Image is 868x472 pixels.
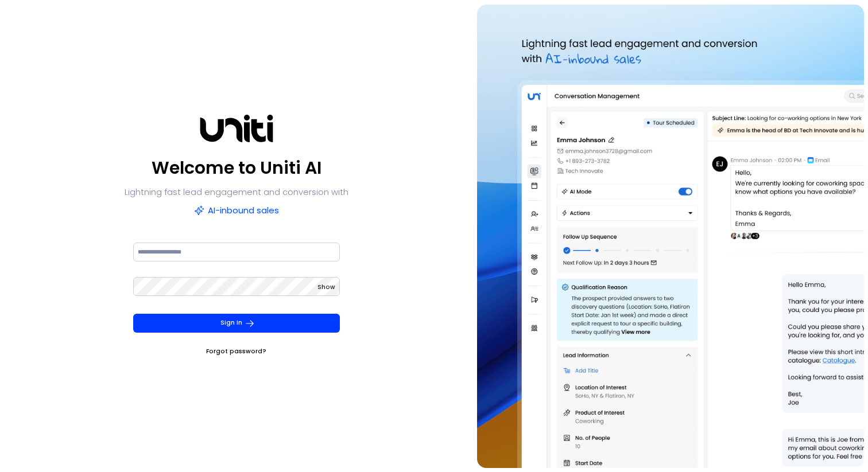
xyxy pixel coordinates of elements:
[133,314,340,333] button: Sign In
[477,5,864,468] img: auth-hero.png
[206,346,266,357] a: Forgot password?
[194,202,279,219] p: AI-inbound sales
[317,283,335,291] span: Show
[152,154,321,182] p: Welcome to Uniti AI
[125,184,348,200] p: Lightning fast lead engagement and conversion with
[317,282,335,293] button: Show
